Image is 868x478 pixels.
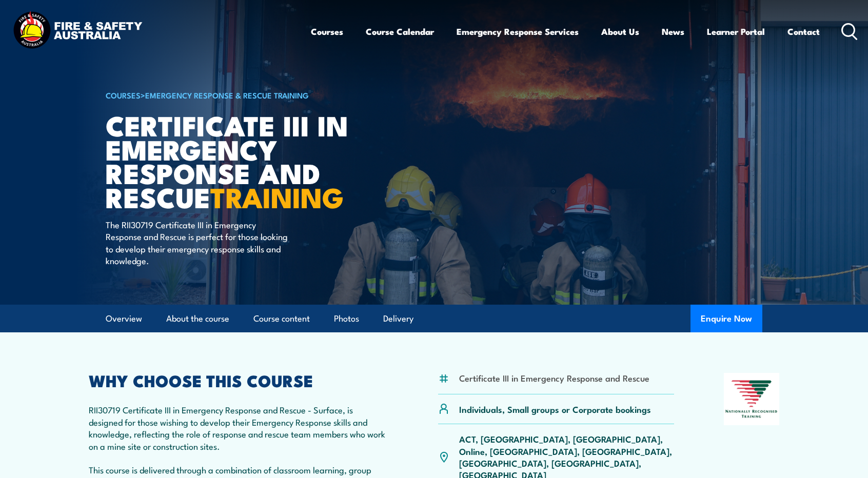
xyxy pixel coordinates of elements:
[106,89,141,101] a: COURSES
[106,89,359,101] h6: >
[106,218,293,267] p: The RII30719 Certificate III in Emergency Response and Rescue is perfect for those looking to dev...
[707,18,765,45] a: Learner Portal
[459,403,651,415] p: Individuals, Small groups or Corporate bookings
[145,89,309,101] a: Emergency Response & Rescue Training
[457,18,579,45] a: Emergency Response Services
[662,18,684,45] a: News
[366,18,434,45] a: Course Calendar
[459,372,649,384] li: Certificate III in Emergency Response and Rescue
[787,18,820,45] a: Contact
[253,305,310,332] a: Course content
[724,373,779,425] img: Nationally Recognised Training logo.
[334,305,359,332] a: Photos
[89,373,388,387] h2: WHY CHOOSE THIS COURSE
[106,305,142,332] a: Overview
[601,18,639,45] a: About Us
[383,305,413,332] a: Delivery
[106,113,359,209] h1: Certificate III in Emergency Response and Rescue
[691,305,762,332] button: Enquire Now
[210,175,344,217] strong: TRAINING
[311,18,343,45] a: Courses
[166,305,229,332] a: About the course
